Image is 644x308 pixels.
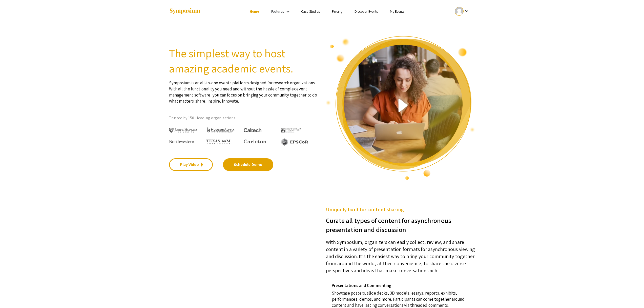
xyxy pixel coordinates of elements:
button: Expand account dropdown [449,6,475,17]
img: Texas A&M University [206,140,232,145]
img: EPSCOR [281,138,309,146]
a: Features [271,9,284,14]
mat-icon: Expand Features list [285,9,291,15]
a: Discover Events [355,9,378,14]
img: Johns Hopkins University [169,128,198,133]
img: The University of Tennessee [281,128,301,132]
a: Home [250,9,259,14]
img: Northwestern [169,140,194,143]
img: Carleton [244,140,266,144]
img: Symposium by ForagerOne [169,8,201,15]
h5: Uniquely built for content sharing [326,206,475,213]
img: video overview of Symposium [326,35,475,180]
img: HudsonAlpha [206,127,235,132]
img: Caltech [244,128,261,132]
p: Symposium is an all-in-one events platform designed for research organizations. With all the func... [169,76,318,104]
p: With Symposium, organizers can easily collect, review, and share content in a variety of presenta... [326,234,475,274]
h4: Presentations and Commenting [332,283,471,288]
a: Case Studies [301,9,320,14]
a: Schedule Demo [223,158,273,171]
a: My Events [390,9,404,14]
a: Play Video [169,158,213,171]
h3: Curate all types of content for asynchronous presentation and discussion [326,213,475,234]
h2: The simplest way to host amazing academic events. [169,46,318,76]
mat-icon: Expand account dropdown [464,8,470,14]
a: Pricing [332,9,342,14]
p: Trusted by 150+ leading organizations [169,114,318,122]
